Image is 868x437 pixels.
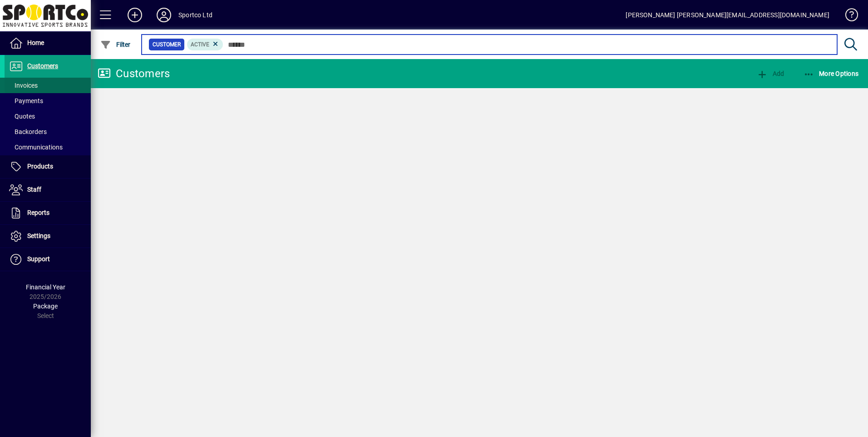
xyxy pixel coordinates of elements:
[98,36,133,53] button: Filter
[178,8,212,22] div: Sportco Ltd
[757,70,784,77] span: Add
[5,139,91,155] a: Communications
[5,179,91,201] a: Staff
[33,303,58,310] span: Package
[27,209,49,216] span: Reports
[187,39,223,50] mat-chip: Activation Status: Active
[5,248,91,271] a: Support
[26,283,65,291] span: Financial Year
[191,41,209,48] span: Active
[9,97,43,104] span: Payments
[838,2,857,31] a: Knowledge Base
[9,144,63,151] span: Communications
[5,124,91,139] a: Backorders
[5,32,91,55] a: Home
[27,163,53,170] span: Products
[27,255,50,263] span: Support
[120,7,149,23] button: Add
[5,202,91,224] a: Reports
[27,186,41,193] span: Staff
[5,155,91,178] a: Products
[27,232,50,239] span: Settings
[153,40,181,49] span: Customer
[5,93,91,109] a: Payments
[149,7,178,23] button: Profile
[755,65,786,82] button: Add
[804,70,859,77] span: More Options
[801,65,861,82] button: More Options
[9,113,35,120] span: Quotes
[5,109,91,124] a: Quotes
[626,8,829,22] div: [PERSON_NAME] [PERSON_NAME][EMAIL_ADDRESS][DOMAIN_NAME]
[9,82,38,89] span: Invoices
[27,39,44,46] span: Home
[100,41,131,48] span: Filter
[9,128,47,135] span: Backorders
[5,225,91,248] a: Settings
[5,78,91,93] a: Invoices
[98,66,170,81] div: Customers
[27,62,58,70] span: Customers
